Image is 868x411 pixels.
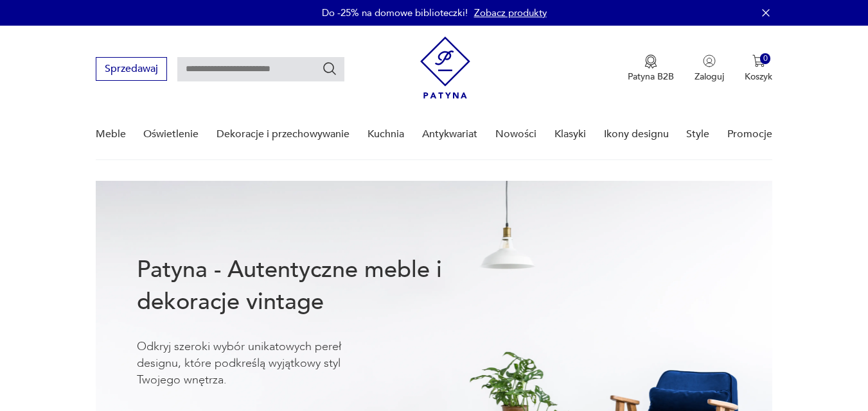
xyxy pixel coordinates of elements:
p: Koszyk [745,71,772,83]
a: Zobacz produkty [474,6,547,19]
p: Patyna B2B [628,71,674,83]
h1: Patyna - Autentyczne meble i dekoracje vintage [137,254,484,318]
img: Ikona medalu [644,55,657,69]
button: Szukaj [322,61,337,76]
a: Sprzedawaj [96,65,167,74]
a: Oświetlenie [143,110,199,159]
button: Patyna B2B [628,55,674,83]
a: Klasyki [554,110,586,159]
button: 0Koszyk [745,55,772,83]
a: Style [686,110,709,159]
a: Antykwariat [422,110,477,159]
a: Meble [96,110,126,159]
p: Odkryj szeroki wybór unikatowych pereł designu, które podkreślą wyjątkowy styl Twojego wnętrza. [137,339,381,389]
a: Kuchnia [368,110,404,159]
div: 0 [760,53,771,64]
a: Promocje [727,110,772,159]
button: Zaloguj [695,55,724,83]
button: Sprzedawaj [96,57,167,81]
img: Ikona koszyka [752,55,765,67]
p: Zaloguj [695,71,724,83]
a: Dekoracje i przechowywanie [217,110,350,159]
a: Nowości [495,110,536,159]
a: Ikony designu [604,110,669,159]
a: Ikona medaluPatyna B2B [628,55,674,83]
p: Do -25% na domowe biblioteczki! [322,6,468,19]
img: Patyna - sklep z meblami i dekoracjami vintage [420,37,470,99]
img: Ikonka użytkownika [703,55,716,67]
